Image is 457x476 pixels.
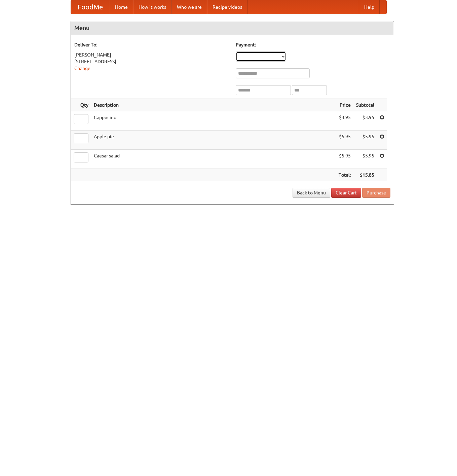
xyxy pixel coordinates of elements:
td: $5.95 [353,131,377,150]
th: Description [91,99,336,111]
th: Total: [336,169,353,181]
td: Cappucino [91,111,336,131]
h4: Menu [71,21,394,35]
a: FoodMe [71,0,110,14]
button: Purchase [362,188,390,198]
a: Clear Cart [331,188,361,198]
div: [STREET_ADDRESS] [74,58,229,65]
a: Help [359,0,380,14]
a: Recipe videos [207,0,247,14]
td: Caesar salad [91,150,336,169]
a: Who we are [172,0,207,14]
a: How it works [133,0,172,14]
td: $3.95 [336,111,353,131]
th: Subtotal [353,99,377,111]
td: $5.95 [353,150,377,169]
div: [PERSON_NAME] [74,51,229,58]
td: $5.95 [336,150,353,169]
td: $3.95 [353,111,377,131]
h5: Deliver To: [74,41,229,48]
h5: Payment: [236,41,390,48]
a: Home [110,0,133,14]
th: Price [336,99,353,111]
th: Qty [71,99,91,111]
a: Back to Menu [293,188,330,198]
td: Apple pie [91,131,336,150]
th: $15.85 [353,169,377,181]
td: $5.95 [336,131,353,150]
a: Change [74,66,90,71]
